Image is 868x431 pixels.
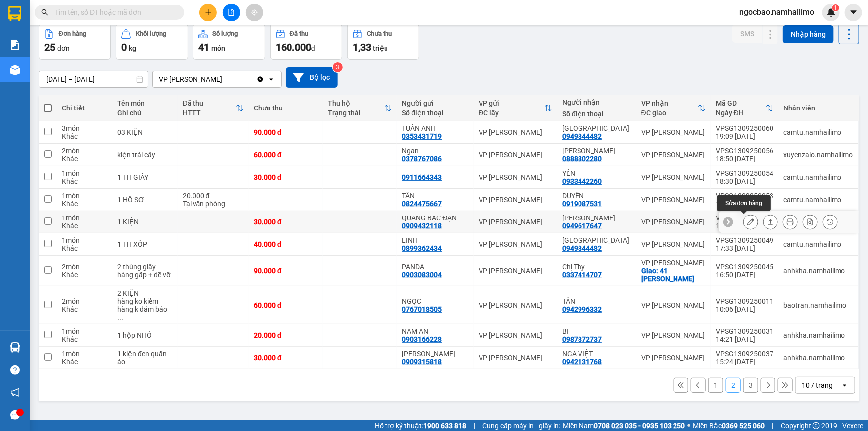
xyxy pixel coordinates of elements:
div: Số điện thoại [562,110,631,118]
button: Bộ lọc [286,67,338,88]
span: CR : [7,65,23,76]
div: hàng gấp + dễ vỡ [117,271,173,279]
div: Khác [62,132,107,140]
div: 0903083004 [402,271,442,279]
div: VPSG1309250011 [716,297,773,305]
button: 1 [708,378,723,393]
div: anhkha.namhailimo [783,354,853,362]
div: VP [PERSON_NAME] [479,151,552,159]
svg: open [841,381,849,389]
div: nina [402,350,469,358]
button: file-add [223,4,240,21]
div: VP [PERSON_NAME] [479,267,552,275]
div: 0909432118 [402,222,442,230]
div: 1 món [62,169,107,177]
div: THÁI HÒA [562,124,631,132]
div: Chị Thy [562,263,631,271]
div: camtu.namhailimo [783,173,853,181]
span: ⚪️ [687,424,690,428]
div: 03 KIỆN [117,128,173,136]
div: 2 món [62,297,107,305]
div: 17:33 [DATE] [716,244,773,252]
div: ĐC lấy [479,109,544,117]
div: 40.000 [7,64,90,76]
div: 60.000 đ [254,151,318,159]
div: 10 / trang [802,380,833,390]
div: 0909315818 [402,358,442,366]
div: VPSG1309250053 [716,192,773,200]
span: món [211,44,225,52]
div: VP nhận [641,99,698,107]
button: 2 [726,378,741,393]
div: VP [PERSON_NAME] [641,240,706,248]
div: 0888802280 [562,155,602,163]
div: THÁI HÒA [562,236,631,244]
div: VP [PERSON_NAME] [641,354,706,362]
div: 0915549761 [8,44,88,58]
div: Người nhận [562,98,631,106]
span: question-circle [10,365,20,375]
th: Toggle SortBy [636,95,711,121]
div: TÂN [562,297,631,305]
div: 1 món [62,327,107,335]
div: Đã thu [290,30,308,37]
div: VPSG1309250045 [716,263,773,271]
span: 1 [834,4,837,11]
span: triệu [373,44,388,52]
div: 0942131768 [562,358,602,366]
div: Đã thu [183,99,236,107]
div: 0911664343 [402,173,442,181]
strong: 0369 525 060 [722,422,765,430]
div: VP [PERSON_NAME] [641,259,706,267]
span: ... [117,313,123,321]
div: camtu.namhailimo [783,240,853,248]
div: VP [PERSON_NAME] [479,331,552,339]
div: Giao hàng [763,215,778,229]
div: 15:24 [DATE] [716,358,773,366]
span: Nhận: [95,9,119,20]
div: hàng ko kiểm hàng k đảm bảo bể hông chịu trách nhiệm [117,297,173,321]
sup: 3 [333,62,343,72]
div: camtu.namhailimo [783,196,853,204]
div: anhkha.namhailimo [783,267,853,275]
sup: 1 [832,4,839,11]
div: Khác [62,200,107,208]
div: 1 HỒ SƠ [117,196,173,204]
input: Select a date range. [39,71,148,87]
div: xuyenzalo.namhailimo [783,151,853,159]
div: VP [PERSON_NAME] [641,196,706,204]
div: Ghi chú [117,109,173,117]
div: 20.000 đ [183,192,244,200]
div: LINH [402,236,469,244]
div: Khối lượng [136,30,166,37]
span: message [10,410,20,420]
div: 40.000 đ [254,240,318,248]
div: VP [PERSON_NAME] [479,301,552,309]
th: Toggle SortBy [323,95,397,121]
div: 90.000 đ [254,267,318,275]
div: Khác [62,177,107,185]
div: Khác [62,305,107,313]
span: đ [311,44,315,52]
div: VPSG1309250060 [716,124,773,132]
button: plus [199,4,217,21]
div: 1 hộp NHỎ [117,331,173,339]
div: Khác [62,155,107,163]
div: 1 KIỆN [117,218,173,226]
div: DUYÊN [562,192,631,200]
div: 18:25 [DATE] [716,200,773,208]
div: 0899362434 [402,244,442,252]
div: Nhân viên [783,104,853,112]
div: VPSG1309250037 [716,350,773,358]
span: 1,33 [353,41,371,53]
span: ngocbao.namhailimo [731,6,822,18]
span: file-add [228,9,235,16]
div: 30.000 đ [254,173,318,181]
div: HTTT [183,109,236,117]
span: aim [251,9,258,16]
div: Hồng Lợi [562,214,631,222]
div: baotran.namhailimo [783,301,853,309]
div: camtu.namhailimo [783,128,853,136]
div: 0903166228 [402,335,442,343]
div: Chưa thu [367,30,392,37]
